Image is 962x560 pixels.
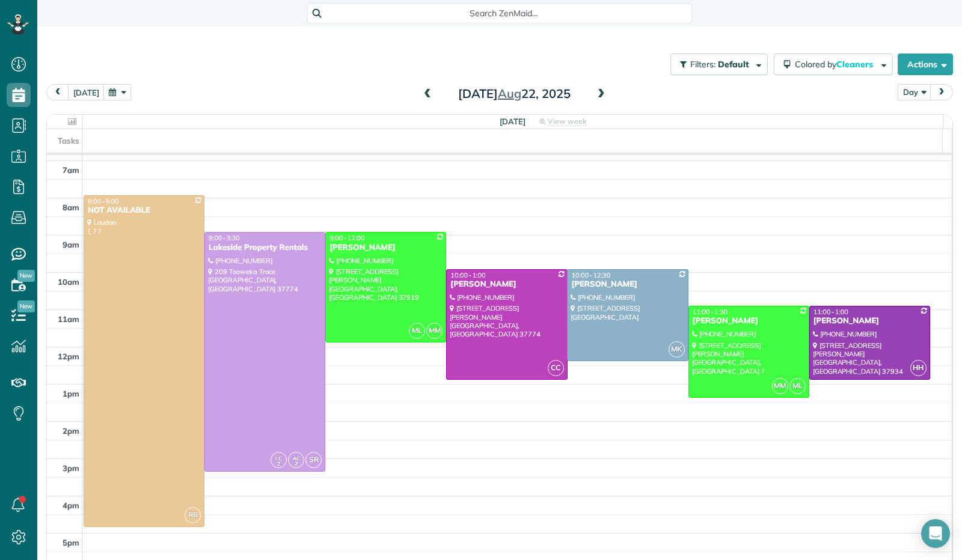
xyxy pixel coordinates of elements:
span: CC [548,360,564,376]
button: Colored byCleaners [774,53,893,75]
button: next [930,84,953,100]
span: MM [426,323,443,339]
span: 10:00 - 1:00 [450,271,485,279]
span: [DATE] [500,117,525,126]
span: View week [548,117,586,126]
span: MM [772,378,788,394]
small: 2 [289,458,304,470]
span: Cleaners [836,59,875,70]
span: 9am [63,240,79,249]
span: 11:00 - 1:30 [693,308,728,316]
h2: [DATE] 22, 2025 [439,87,589,100]
div: [PERSON_NAME] [450,279,563,290]
span: 11:00 - 1:00 [813,308,848,316]
span: AC [293,455,300,461]
span: HH [910,360,927,376]
div: [PERSON_NAME] [813,316,927,326]
small: 2 [271,458,286,470]
span: MK [669,341,685,358]
span: RB [185,507,201,523]
span: 8:00 - 5:00 [88,197,119,205]
span: 10:00 - 12:30 [571,271,610,279]
button: Actions [898,53,953,75]
div: [PERSON_NAME] [571,279,684,290]
span: 2pm [63,426,79,436]
span: 11am [58,314,79,324]
span: Tasks [58,136,79,145]
button: Day [898,84,931,100]
div: Open Intercom Messenger [921,519,950,548]
a: Filters: Default [664,53,768,75]
button: prev [46,84,69,100]
button: [DATE] [68,84,105,100]
span: Colored by [795,59,877,70]
div: Lakeside Property Rentals [208,243,322,253]
span: 3pm [63,463,79,473]
span: New [17,270,35,282]
button: Filters: Default [670,53,768,75]
span: 4pm [63,501,79,510]
div: [PERSON_NAME] [329,243,443,253]
span: 10am [58,277,79,287]
div: [PERSON_NAME] [692,316,806,326]
span: Filters: [690,59,715,70]
span: 8am [63,202,79,212]
span: 5pm [63,538,79,547]
span: ML [409,323,425,339]
span: Aug [498,86,521,101]
span: 12pm [58,352,79,361]
span: 9:00 - 3:30 [209,234,240,242]
div: NOT AVAILABLE [87,205,201,216]
span: 7am [63,165,79,175]
span: Default [718,59,750,70]
span: ML [789,378,806,394]
span: 1pm [63,389,79,398]
span: LC [275,455,282,461]
span: 9:00 - 12:00 [329,234,364,242]
span: SR [305,452,322,468]
span: New [17,300,35,312]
